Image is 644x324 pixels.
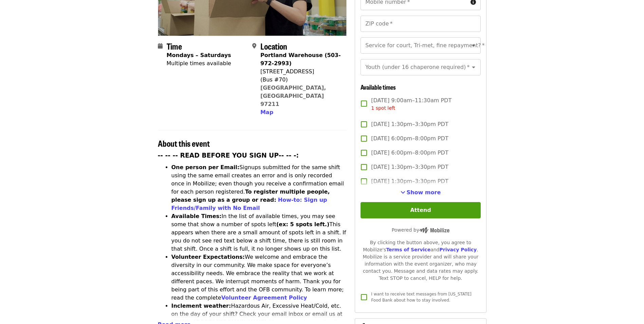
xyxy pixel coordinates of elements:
[260,68,341,76] div: [STREET_ADDRESS]
[371,120,448,128] span: [DATE] 1:30pm–3:30pm PDT
[171,197,327,211] a: How-to: Sign up Friends/Family with No Email
[469,41,478,50] button: Open
[469,62,478,72] button: Open
[371,177,448,185] span: [DATE] 1:30pm–3:30pm PDT
[392,227,449,233] span: Powered by
[276,221,329,228] strong: (ex: 5 spots left.)
[361,83,396,91] span: Available times
[171,164,240,170] strong: One person per Email:
[171,212,347,253] li: In the list of available times, you may see some that show a number of spots left This appears wh...
[252,43,256,49] i: map-marker-alt icon
[260,108,273,116] button: Map
[171,254,245,260] strong: Volunteer Expectations:
[158,43,163,49] i: calendar icon
[371,149,448,157] span: [DATE] 6:00pm–8:00pm PDT
[407,189,441,196] span: Show more
[260,109,273,115] span: Map
[419,227,449,233] img: Powered by Mobilize
[171,188,330,203] strong: To register multiple people, please sign up as a group or read:
[167,40,182,52] span: Time
[171,253,347,302] li: We welcome and embrace the diversity in our community. We make space for everyone’s accessibility...
[386,247,430,252] a: Terms of Service
[401,188,441,197] button: See more timeslots
[361,239,480,282] div: By clicking the button above, you agree to Mobilize's and . Mobilize is a service provider and wi...
[371,105,395,111] span: 1 spot left
[167,52,231,58] strong: Mondays – Saturdays
[260,52,341,67] strong: Portland Warehouse (503-972-2993)
[439,247,477,252] a: Privacy Policy
[171,213,222,219] strong: Available Times:
[361,202,480,218] button: Attend
[371,134,448,143] span: [DATE] 6:00pm–8:00pm PDT
[171,163,347,212] li: Signups submitted for the same shift using the same email creates an error and is only recorded o...
[260,40,287,52] span: Location
[158,152,299,159] strong: -- -- -- READ BEFORE YOU SIGN UP-- -- -:
[221,294,307,301] a: Volunteer Agreement Policy
[371,96,452,112] span: [DATE] 9:00am–11:30am PDT
[171,303,231,309] strong: Inclement weather:
[158,137,210,149] span: About this event
[371,163,448,171] span: [DATE] 1:30pm–3:30pm PDT
[361,16,480,32] input: ZIP code
[371,292,471,303] span: I want to receive text messages from [US_STATE] Food Bank about how to stay involved.
[167,59,231,68] div: Multiple times available
[260,85,326,107] a: [GEOGRAPHIC_DATA], [GEOGRAPHIC_DATA] 97211
[260,76,341,84] div: (Bus #70)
